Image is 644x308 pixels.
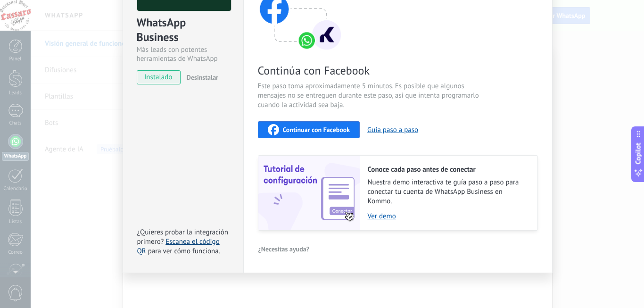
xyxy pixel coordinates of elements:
span: instalado [137,70,180,84]
span: Continúa con Facebook [258,63,482,78]
a: Ver demo [368,212,528,221]
span: Nuestra demo interactiva te guía paso a paso para conectar tu cuenta de WhatsApp Business en Kommo. [368,178,528,206]
span: Copilot [634,142,643,164]
span: para ver cómo funciona. [148,247,220,256]
button: Guía paso a paso [367,125,418,134]
span: ¿Necesitas ayuda? [258,246,310,252]
div: WhatsApp Business [137,15,230,45]
div: Más leads con potentes herramientas de WhatsApp [137,45,230,63]
button: Continuar con Facebook [258,121,360,138]
h2: Conoce cada paso antes de conectar [368,165,528,174]
span: ¿Quieres probar la integración primero? [137,228,229,246]
button: Desinstalar [183,70,218,84]
a: Escanea el código QR [137,237,220,256]
span: Continuar con Facebook [283,126,350,133]
span: Desinstalar [187,73,218,82]
button: ¿Necesitas ayuda? [258,242,310,256]
span: Este paso toma aproximadamente 5 minutos. Es posible que algunos mensajes no se entreguen durante... [258,82,482,110]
